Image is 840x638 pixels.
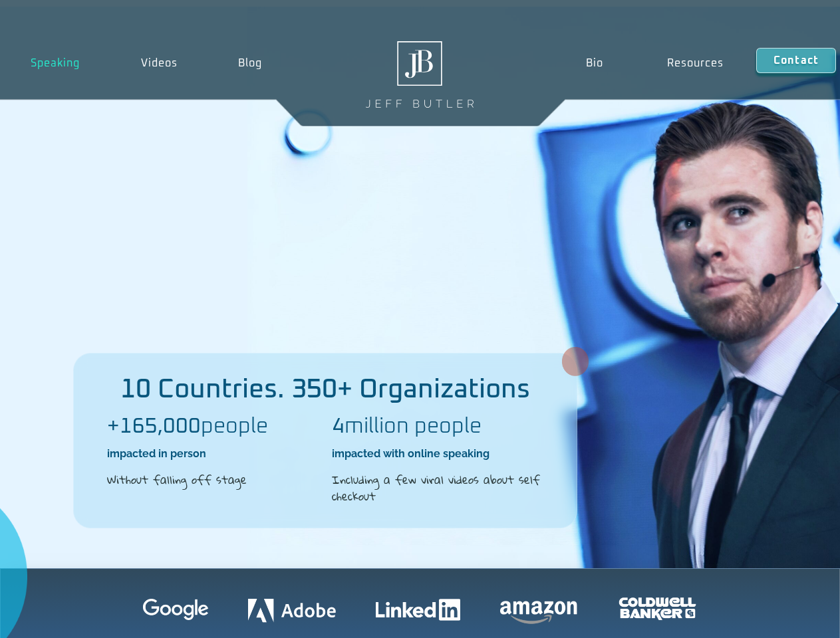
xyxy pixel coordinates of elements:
[74,376,577,403] h2: 10 Countries. 350+ Organizations
[110,48,208,78] a: Videos
[332,416,543,437] h2: million people
[208,48,293,78] a: Blog
[553,48,635,78] a: Bio
[107,447,319,461] h2: impacted in person
[553,48,756,78] nav: Menu
[773,55,819,66] span: Contact
[332,471,543,505] h2: Including a few viral videos about self checkout
[332,416,345,437] b: 4
[107,416,319,437] h2: people
[332,447,543,461] h2: impacted with online speaking
[756,48,836,73] a: Contact
[635,48,756,78] a: Resources
[107,471,319,488] h2: Without falling off stage
[107,416,201,437] b: +165,000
